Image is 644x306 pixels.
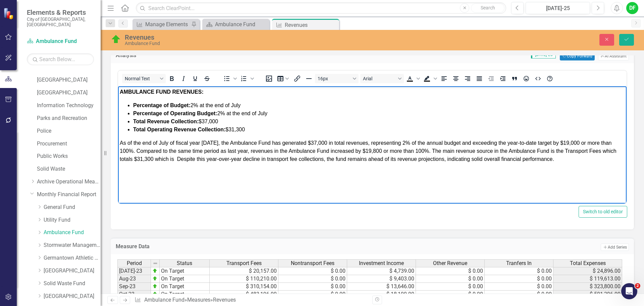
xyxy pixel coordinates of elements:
span: Other Revenue [433,260,467,266]
td: $ 323,800.00 [553,283,622,291]
div: » » [135,296,367,304]
button: Block Normal Text [122,74,166,83]
h3: Measure Data [116,244,395,250]
button: Blockquote [509,74,520,83]
a: General Fund [44,204,101,211]
div: Numbered list [238,74,255,83]
a: Solid Waste [37,165,101,173]
img: On Target [111,34,121,45]
a: Archive Operational Measures [37,178,101,186]
td: $ 310,154.00 [210,283,278,291]
a: Information Technology [37,102,101,110]
a: Utility Fund [44,216,101,224]
a: Ambulance Fund [204,20,268,29]
div: Revenues [285,21,337,29]
td: $ 20,157.00 [210,267,278,275]
button: Align center [450,74,462,83]
button: Switch to old editor [579,206,627,218]
button: DF [626,2,638,14]
td: $ 24,896.00 [553,267,622,275]
td: $ 0.00 [278,267,347,275]
td: Sep-23 [117,283,151,291]
span: Arial [363,76,396,81]
td: Oct-23 [117,291,151,298]
a: Measures [187,297,210,303]
h3: Analysis [116,52,204,58]
a: Parks and Recreation [37,115,101,122]
a: Solid Waste Fund [44,280,101,288]
button: Align right [462,74,473,83]
td: $ 13,646.00 [347,283,416,291]
img: zOikAAAAAElFTkSuQmCC [152,268,158,273]
a: [GEOGRAPHIC_DATA] [37,76,101,84]
div: [DATE]-25 [528,4,588,12]
td: $ 0.00 [278,283,347,291]
td: $ 0.00 [485,267,553,275]
td: $ 0.00 [416,283,485,291]
td: Aug-23 [117,275,151,283]
a: Public Works [37,152,101,160]
td: $ 18,100.00 [347,291,416,298]
button: Insert/edit link [291,74,303,83]
span: Elements & Reports [27,8,94,16]
div: Ambulance Fund [125,41,404,46]
button: Bold [166,74,177,83]
td: On Target [160,291,210,298]
div: Revenues [125,34,404,41]
a: Ambulance Fund [44,229,101,236]
span: Total Expenses [570,260,606,266]
button: HTML Editor [532,74,544,83]
td: $ 0.00 [278,291,347,298]
span: Investment Income [359,260,404,266]
button: Justify [474,74,485,83]
input: Search Below... [27,53,94,65]
span: Tranfers In [506,260,532,266]
td: $ 483,196.00 [210,291,278,298]
td: $ 0.00 [485,275,553,283]
button: Increase indent [497,74,508,83]
span: 16px [318,76,351,81]
button: Underline [190,74,201,83]
button: Add Series [601,244,629,251]
button: Align left [438,74,450,83]
a: Stormwater Management Fund [44,242,101,249]
img: zOikAAAAAElFTkSuQmCC [152,291,158,297]
img: ClearPoint Strategy [3,8,15,19]
button: Font Arial [360,74,404,83]
img: zOikAAAAAElFTkSuQmCC [152,283,158,289]
a: Ambulance Fund [27,38,94,45]
iframe: Rich Text Area [118,86,627,204]
span: Normal Text [125,76,158,81]
button: [DATE]-25 [526,2,590,14]
img: zOikAAAAAElFTkSuQmCC [152,276,158,281]
td: $ 0.00 [416,267,485,275]
td: [DATE]-23 [117,267,151,275]
a: [GEOGRAPHIC_DATA] [37,89,101,97]
a: Procurement [37,140,101,148]
button: Decrease indent [485,74,497,83]
input: Search ClearPoint... [136,2,506,14]
div: Background color Black [421,74,438,83]
td: $ 501,296.00 [553,291,622,298]
a: Ambulance Fund [144,297,184,303]
img: 8DAGhfEEPCf229AAAAAElFTkSuQmCC [153,261,158,266]
td: On Target [160,267,210,275]
span: Search [481,5,495,10]
div: Ambulance Fund [215,20,268,29]
td: $ 0.00 [278,275,347,283]
td: $ 9,403.00 [347,275,416,283]
td: $ 0.00 [416,291,485,298]
button: Search [471,3,504,13]
button: AI Assistant [598,52,629,60]
td: $ 4,739.00 [347,267,416,275]
small: City of [GEOGRAPHIC_DATA], [GEOGRAPHIC_DATA] [27,16,94,28]
button: Insert image [263,74,275,83]
a: Monthly Financial Report [37,191,101,199]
